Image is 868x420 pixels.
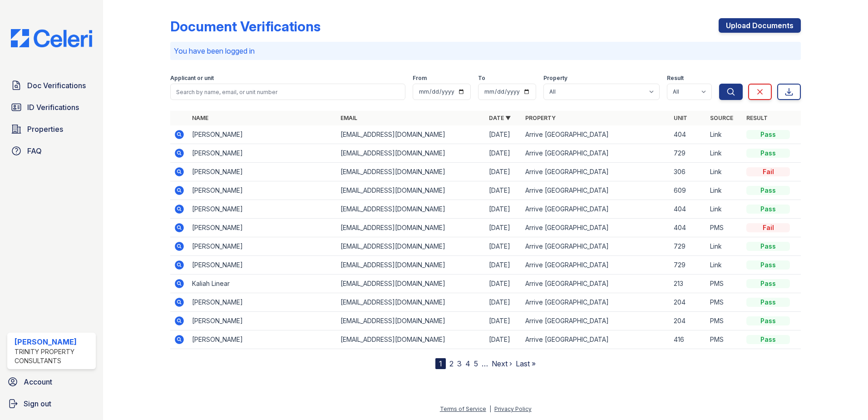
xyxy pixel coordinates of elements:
[522,293,670,312] td: Arrive [GEOGRAPHIC_DATA]
[706,256,743,275] td: Link
[746,167,790,176] div: Fail
[746,205,790,214] div: Pass
[337,237,485,256] td: [EMAIL_ADDRESS][DOMAIN_NAME]
[706,125,743,144] td: Link
[4,373,99,391] a: Account
[188,219,337,237] td: [PERSON_NAME]
[710,115,733,121] a: Source
[670,256,706,275] td: 729
[746,223,790,232] div: Fail
[474,359,478,368] a: 5
[670,330,706,349] td: 416
[746,279,790,288] div: Pass
[522,256,670,275] td: Arrive [GEOGRAPHIC_DATA]
[24,376,52,387] span: Account
[485,219,522,237] td: [DATE]
[746,335,790,344] div: Pass
[337,312,485,330] td: [EMAIL_ADDRESS][DOMAIN_NAME]
[337,219,485,237] td: [EMAIL_ADDRESS][DOMAIN_NAME]
[27,145,42,156] span: FAQ
[337,275,485,293] td: [EMAIL_ADDRESS][DOMAIN_NAME]
[485,312,522,330] td: [DATE]
[492,359,512,368] a: Next ›
[188,256,337,275] td: [PERSON_NAME]
[337,163,485,181] td: [EMAIL_ADDRESS][DOMAIN_NAME]
[337,256,485,275] td: [EMAIL_ADDRESS][DOMAIN_NAME]
[170,84,405,100] input: Search by name, email, or unit number
[667,75,684,82] label: Result
[746,130,790,139] div: Pass
[337,144,485,163] td: [EMAIL_ADDRESS][DOMAIN_NAME]
[706,312,743,330] td: PMS
[188,144,337,163] td: [PERSON_NAME]
[746,149,790,158] div: Pass
[27,80,86,91] span: Doc Verifications
[746,260,790,270] div: Pass
[449,359,454,368] a: 2
[522,312,670,330] td: Arrive [GEOGRAPHIC_DATA]
[7,142,96,160] a: FAQ
[337,200,485,219] td: [EMAIL_ADDRESS][DOMAIN_NAME]
[670,293,706,312] td: 204
[485,163,522,181] td: [DATE]
[440,405,486,412] a: Terms of Service
[706,275,743,293] td: PMS
[485,125,522,144] td: [DATE]
[670,163,706,181] td: 306
[337,293,485,312] td: [EMAIL_ADDRESS][DOMAIN_NAME]
[4,395,99,413] a: Sign out
[188,312,337,330] td: [PERSON_NAME]
[719,18,801,33] a: Upload Documents
[746,298,790,307] div: Pass
[170,18,321,35] div: Document Verifications
[525,115,556,121] a: Property
[192,115,208,121] a: Name
[170,75,214,82] label: Applicant or unit
[188,200,337,219] td: [PERSON_NAME]
[489,405,491,412] div: |
[485,275,522,293] td: [DATE]
[485,237,522,256] td: [DATE]
[670,144,706,163] td: 729
[522,181,670,200] td: Arrive [GEOGRAPHIC_DATA]
[522,200,670,219] td: Arrive [GEOGRAPHIC_DATA]
[706,293,743,312] td: PMS
[435,358,446,369] div: 1
[706,200,743,219] td: Link
[670,125,706,144] td: 404
[7,120,96,138] a: Properties
[706,330,743,349] td: PMS
[746,242,790,251] div: Pass
[670,275,706,293] td: 213
[340,115,357,121] a: Email
[522,275,670,293] td: Arrive [GEOGRAPHIC_DATA]
[27,102,79,113] span: ID Verifications
[7,98,96,116] a: ID Verifications
[15,336,92,347] div: [PERSON_NAME]
[670,181,706,200] td: 609
[174,45,797,56] p: You have been logged in
[485,181,522,200] td: [DATE]
[494,405,532,412] a: Privacy Policy
[522,163,670,181] td: Arrive [GEOGRAPHIC_DATA]
[188,293,337,312] td: [PERSON_NAME]
[489,115,511,121] a: Date ▼
[188,275,337,293] td: Kaliah Linear
[188,163,337,181] td: [PERSON_NAME]
[670,237,706,256] td: 729
[522,144,670,163] td: Arrive [GEOGRAPHIC_DATA]
[15,347,92,365] div: Trinity Property Consultants
[746,186,790,195] div: Pass
[485,200,522,219] td: [DATE]
[457,359,462,368] a: 3
[27,124,63,135] span: Properties
[188,181,337,200] td: [PERSON_NAME]
[485,330,522,349] td: [DATE]
[522,125,670,144] td: Arrive [GEOGRAPHIC_DATA]
[670,312,706,330] td: 204
[746,115,768,121] a: Result
[7,76,96,95] a: Doc Verifications
[706,163,743,181] td: Link
[188,125,337,144] td: [PERSON_NAME]
[188,237,337,256] td: [PERSON_NAME]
